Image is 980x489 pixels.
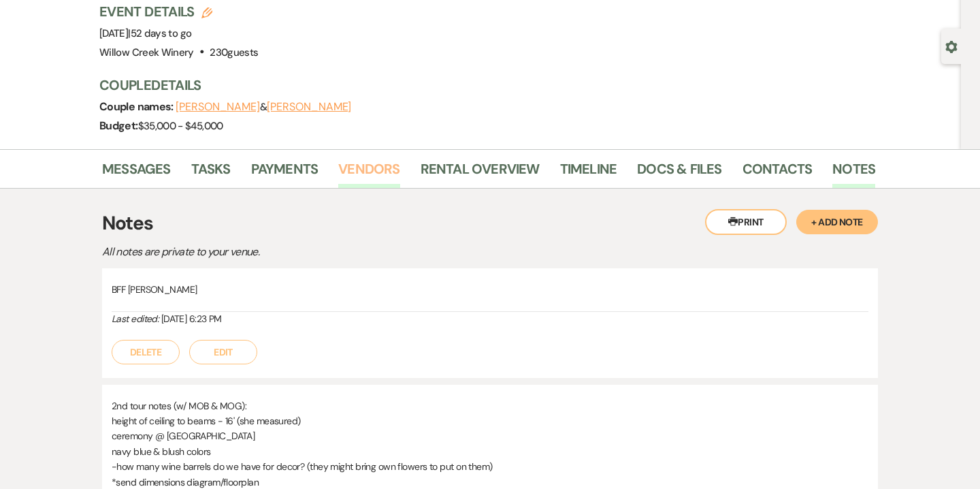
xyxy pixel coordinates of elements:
[99,99,176,114] span: Couple names:
[421,158,540,188] a: Rental Overview
[112,340,180,364] button: Delete
[945,40,958,52] button: Open lead details
[112,282,868,297] p: BFF [PERSON_NAME]
[112,312,868,326] div: [DATE] 6:23 PM
[560,158,617,188] a: Timeline
[742,158,813,188] a: Contacts
[128,27,191,40] span: |
[112,444,868,459] p: navy blue & blush colors
[131,27,192,40] span: 52 days to go
[112,413,868,428] p: height of ceiling to beams - 16' (she measured)
[112,313,159,325] i: Last edited:
[99,76,862,95] h3: Couple Details
[112,459,868,474] p: -how many wine barrels do we have for decor? (they might bring own flowers to put on them)
[191,158,231,188] a: Tasks
[637,158,721,188] a: Docs & Files
[251,158,318,188] a: Payments
[189,340,257,364] button: Edit
[796,210,878,234] button: + Add Note
[102,209,878,238] h3: Notes
[99,46,194,59] span: Willow Creek Winery
[705,209,787,235] button: Print
[176,101,260,112] button: [PERSON_NAME]
[112,428,868,443] p: ceremony @ [GEOGRAPHIC_DATA]
[267,101,351,112] button: [PERSON_NAME]
[112,398,868,413] p: 2nd tour notes (w/ MOB & MOG):
[176,100,351,114] span: &
[832,158,875,188] a: Notes
[102,158,171,188] a: Messages
[210,46,258,59] span: 230 guests
[138,119,223,133] span: $35,000 - $45,000
[338,158,399,188] a: Vendors
[99,119,138,133] span: Budget:
[99,27,191,40] span: [DATE]
[99,2,258,21] h3: Event Details
[102,243,578,261] p: All notes are private to your venue.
